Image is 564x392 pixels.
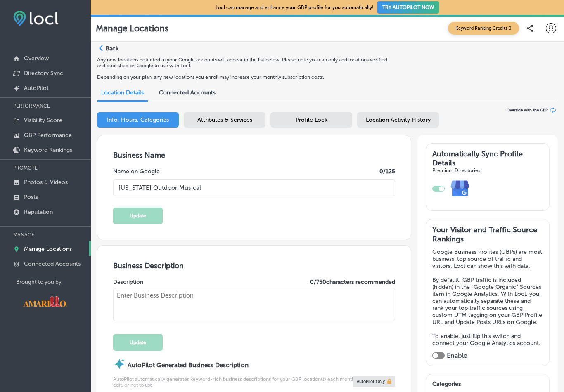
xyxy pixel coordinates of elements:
span: Location Details [101,89,144,96]
p: Connected Accounts [24,260,81,267]
p: Manage Locations [24,246,72,253]
p: Manage Locations [96,23,168,33]
p: By default, GBP traffic is included (hidden) in the "Google Organic" Sources item in Google Analy... [432,276,543,326]
h3: Business Name [113,151,396,160]
label: 0 / 750 characters recommended [310,279,395,286]
h3: Your Visitor and Traffic Source Rankings [432,225,543,243]
p: Brought to you by [16,279,91,285]
p: Depending on your plan, any new locations you enroll may increase your monthly subscription costs. [97,74,396,80]
p: Photos & Videos [24,179,68,186]
h4: Premium Directories: [432,168,543,173]
input: Enter Location Name [113,179,396,196]
span: Override with the GBP [507,108,548,113]
p: Any new locations detected in your Google accounts will appear in the list below. Please note you... [97,57,396,68]
img: e7ababfa220611ac49bdb491a11684a6.png [445,173,476,204]
p: Reputation [24,208,53,215]
span: Connected Accounts [159,89,216,96]
label: Description [113,279,143,286]
p: Overview [24,55,49,62]
p: GBP Performance [24,132,72,139]
button: TRY AUTOPILOT NOW [377,1,439,14]
h3: Automatically Sync Profile Details [432,149,543,168]
p: Google Business Profiles (GBPs) are most business' top source of traffic and visitors. Locl can s... [432,248,543,269]
p: AutoPilot [24,85,49,92]
label: Enable [447,352,467,359]
button: Update [113,334,163,351]
h3: Business Description [113,261,396,270]
p: Keyword Rankings [24,146,72,153]
span: Location Activity History [366,116,431,123]
span: Attributes & Services [197,116,252,123]
p: Visibility Score [24,117,62,124]
p: Back [106,45,118,52]
span: Profile Lock [296,116,327,123]
p: To enable, just flip this switch and connect your Google Analytics account. [432,333,543,347]
label: 0 /125 [379,168,395,175]
span: Info, Hours, Categories [107,116,169,123]
button: Update [113,208,163,224]
p: Directory Sync [24,70,63,77]
p: Posts [24,194,38,201]
img: autopilot-icon [113,358,126,370]
label: Name on Google [113,168,160,175]
span: Keyword Ranking Credits: 0 [448,22,519,35]
img: fda3e92497d09a02dc62c9cd864e3231.png [13,11,59,26]
h3: Categories [432,380,543,390]
img: Visit Amarillo [16,290,74,313]
strong: AutoPilot Generated Business Description [128,361,249,369]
